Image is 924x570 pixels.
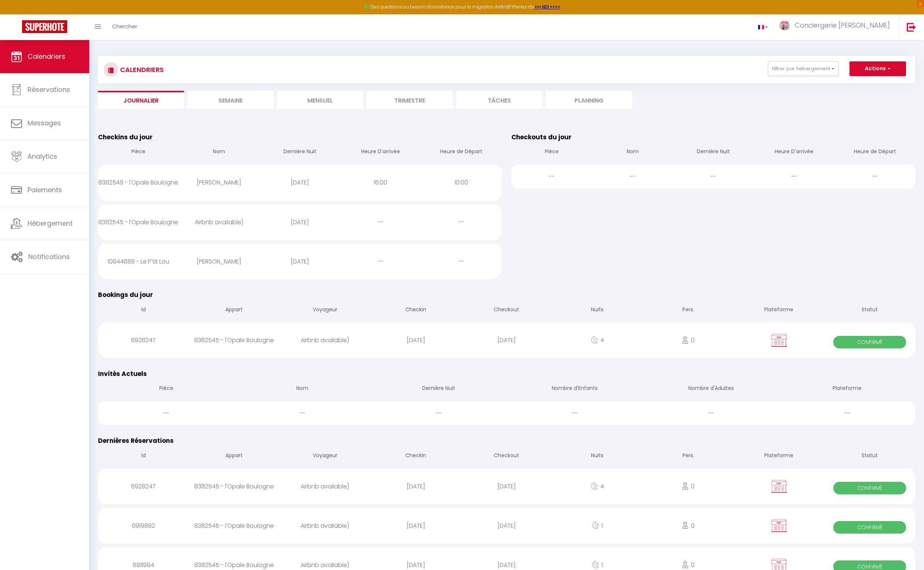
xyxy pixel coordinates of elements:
div: Airbnb available) [280,514,370,538]
div: 0 [643,514,733,538]
div: 10944688 - Le P'tit Lou [98,250,179,273]
div: 8382545 - l'Opale Boulogne [189,514,279,538]
div: [PERSON_NAME] [179,250,260,273]
li: Mensuel [277,91,363,109]
div: 8382545 - l'Opale Boulogne [98,171,179,194]
th: Checkout [461,300,552,321]
div: -- [507,401,643,425]
th: Dernière Nuit [673,142,754,163]
th: Nom [592,142,673,163]
div: -- [340,250,421,273]
div: 8382545 - l'Opale Boulogne [189,474,279,498]
th: Checkout [461,446,552,467]
img: Super Booking [22,20,67,33]
div: -- [511,165,592,189]
div: -- [834,165,915,189]
div: 8382545 - l'Opale Boulogne [98,210,179,234]
div: 10:00 [421,171,502,194]
span: Réservations [28,85,70,94]
th: Pièce [98,142,179,163]
span: Bookings du jour [98,290,153,299]
li: Semaine [188,91,273,109]
img: rent.png [770,519,788,533]
th: Plateforme [733,300,824,321]
span: Checkouts du jour [511,133,572,141]
span: Analytics [28,152,57,161]
img: ... [779,21,790,30]
li: Journalier [98,91,184,109]
th: Plateforme [733,446,824,467]
span: Checkins du jour [98,133,153,141]
th: Nombre d'Adultes [643,379,779,399]
img: rent.png [770,480,788,494]
th: Pièce [511,142,592,163]
div: [DATE] [461,474,552,498]
div: 16:00 [340,171,421,194]
li: Trimestre [367,91,453,109]
span: Paiements [28,185,62,194]
a: ... Conciergerie [PERSON_NAME] [773,14,899,40]
div: 6928247 [98,474,189,498]
div: [DATE] [370,328,461,352]
span: Hébergement [28,219,73,228]
div: 6919892 [98,514,189,538]
div: -- [234,401,370,425]
div: 4 [552,474,643,498]
th: Pers. [643,300,733,321]
div: 0 [643,474,733,498]
th: Id [98,446,189,467]
div: -- [643,401,779,425]
h3: CALENDRIERS [118,61,164,78]
span: Dernières Réservations [98,436,174,445]
div: -- [754,165,834,189]
th: Id [98,300,189,321]
div: Airbnb available) [280,474,370,498]
th: Heure de Départ [834,142,915,163]
th: Appart [189,446,279,467]
div: -- [779,401,915,425]
th: Checkin [370,300,461,321]
th: Voyageur [280,300,370,321]
div: 4 [552,328,643,352]
div: [DATE] [260,171,340,194]
span: Notifications [28,252,70,261]
span: Confirmé [833,521,906,534]
div: [DATE] [370,514,461,538]
div: -- [98,401,234,425]
th: Statut [825,300,915,321]
th: Voyageur [280,446,370,467]
th: Heure D'arrivée [340,142,421,163]
div: -- [370,401,507,425]
div: [DATE] [461,328,552,352]
div: [DATE] [260,210,340,234]
button: Actions [849,61,906,76]
th: Nom [179,142,260,163]
th: Pers. [643,446,733,467]
span: Calendriers [28,52,65,61]
div: 8382545 - l'Opale Boulogne [189,328,279,352]
div: -- [421,250,502,273]
span: Conciergerie [PERSON_NAME] [795,21,890,30]
img: rent.png [770,333,788,347]
span: Chercher [112,22,137,30]
img: logout [907,22,916,32]
div: -- [673,165,754,189]
div: [DATE] [260,250,340,273]
li: Planning [546,91,632,109]
th: Statut [825,446,915,467]
span: Invités Actuels [98,369,147,378]
span: Confirmé [833,336,906,348]
th: Dernière Nuit [260,142,340,163]
th: Dernière Nuit [370,379,507,399]
th: Nuits [552,300,643,321]
div: [PERSON_NAME] [179,171,260,194]
div: [DATE] [370,474,461,498]
div: -- [592,165,673,189]
span: Confirmé [833,482,906,494]
th: Checkin [370,446,461,467]
li: Tâches [456,91,542,109]
strong: >>> ICI <<<< [535,4,560,10]
div: Airbnb available) [179,210,260,234]
div: [DATE] [461,514,552,538]
th: Heure D'arrivée [754,142,834,163]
